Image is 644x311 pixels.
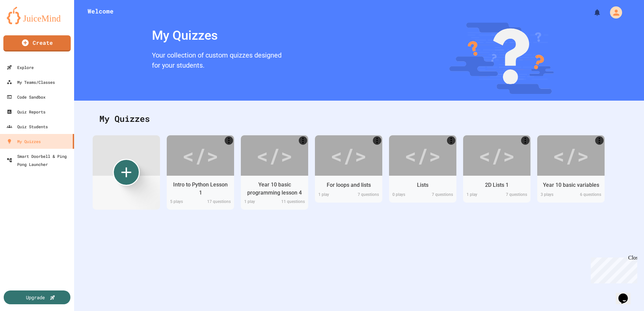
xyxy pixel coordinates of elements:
[327,181,371,189] div: For loops and lists
[200,199,234,206] div: 17 questions
[373,136,381,145] a: More
[149,48,285,74] div: Your collection of custom quizzes designed for your students.
[417,181,428,189] div: Lists
[172,181,229,197] div: Intro to Python Lesson 1
[479,140,515,171] div: </>
[275,199,308,206] div: 11 questions
[349,192,382,199] div: 7 questions
[246,181,303,197] div: Year 10 basic programming lesson 4
[581,7,603,18] div: My Notifications
[463,192,497,199] div: 1 play
[3,35,71,51] a: Create
[553,140,589,171] div: </>
[7,93,45,101] div: Code Sandbox
[7,7,67,24] img: logo-orange.svg
[423,192,456,199] div: 7 questions
[7,63,34,71] div: Explore
[389,192,423,199] div: 0 play s
[256,140,293,171] div: </>
[7,152,71,168] div: Smart Doorbell & Ping Pong Launcher
[497,192,530,199] div: 7 questions
[521,136,529,145] a: More
[113,159,140,186] div: Create new
[405,140,441,171] div: </>
[7,137,41,145] div: My Quizzes
[299,136,307,145] a: More
[26,294,45,301] div: Upgrade
[447,136,455,145] a: More
[603,5,624,20] div: My Account
[225,136,233,145] a: More
[571,192,605,199] div: 6 questions
[449,23,554,94] img: banner-image-my-quizzes.png
[7,123,48,131] div: Quiz Students
[588,255,637,283] iframe: chat widget
[537,192,571,199] div: 3 play s
[315,192,349,199] div: 1 play
[241,199,275,206] div: 1 play
[167,199,200,206] div: 5 play s
[149,23,285,48] div: My Quizzes
[7,78,55,86] div: My Teams/Classes
[7,108,45,116] div: Quiz Reports
[616,284,637,304] iframe: chat widget
[182,140,219,171] div: </>
[3,3,46,43] div: Chat with us now!Close
[93,106,625,132] div: My Quizzes
[485,181,509,189] div: 2D Lists 1
[543,181,599,189] div: Year 10 basic variables
[595,136,604,145] a: More
[330,140,367,171] div: </>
